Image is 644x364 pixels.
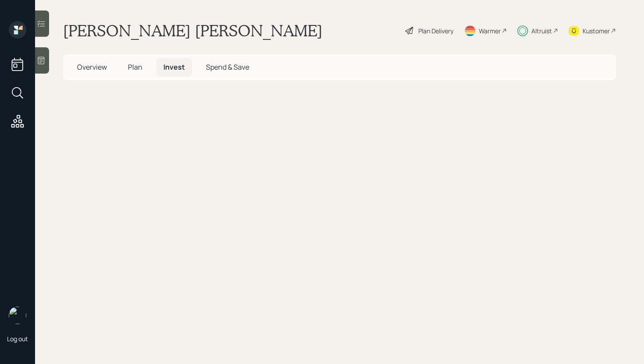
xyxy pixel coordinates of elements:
[583,26,610,35] div: Kustomer
[531,26,552,35] div: Altruist
[163,62,185,72] span: Invest
[479,26,501,35] div: Warmer
[77,62,107,72] span: Overview
[128,62,142,72] span: Plan
[418,26,453,35] div: Plan Delivery
[7,335,28,343] div: Log out
[63,21,322,40] h1: [PERSON_NAME] [PERSON_NAME]
[9,307,26,324] img: retirable_logo.png
[206,62,249,72] span: Spend & Save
